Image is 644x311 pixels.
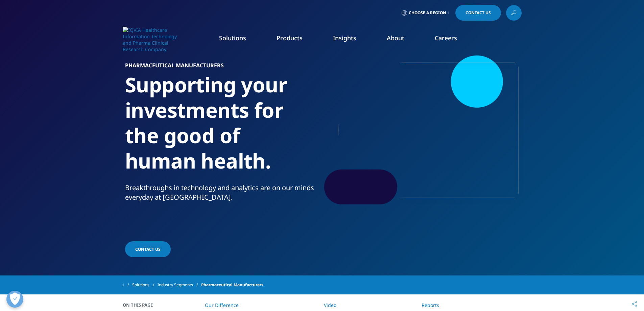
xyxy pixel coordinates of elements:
a: Solutions [132,279,158,291]
a: Contact us [125,241,171,257]
h6: Pharmaceutical Manufacturers [125,63,319,72]
span: Contact us [135,246,161,252]
span: On This Page [123,302,160,308]
a: About [387,34,404,42]
a: Our Difference [205,302,239,308]
img: IQVIA Healthcare Information Technology and Pharma Clinical Research Company [123,27,177,52]
p: Breakthroughs in technology and analytics are on our minds everyday at [GEOGRAPHIC_DATA]. [125,183,319,206]
button: Open Preferences [6,291,23,308]
img: gettyimages-906499404_900px.jpg [338,63,519,198]
span: Contact Us [466,11,491,15]
a: Products [277,34,303,42]
a: Contact Us [455,5,501,21]
h1: Supporting your investments for the good of human health. [125,72,319,183]
a: Video [324,302,336,308]
a: Industry Segments [158,279,201,291]
a: Careers [435,34,457,42]
a: Insights [333,34,356,42]
a: Reports [422,302,439,308]
span: Pharmaceutical Manufacturers [201,279,263,291]
a: Solutions [219,34,246,42]
span: Choose a Region [409,10,446,16]
nav: Primary [180,24,522,55]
